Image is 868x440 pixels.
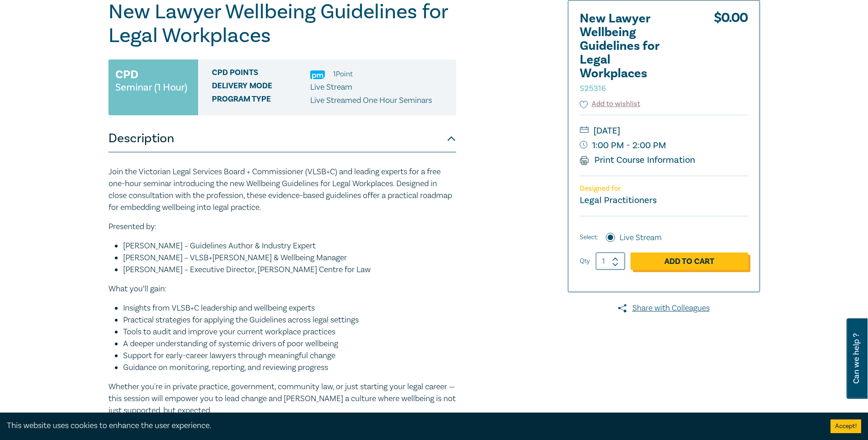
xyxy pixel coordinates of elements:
p: Join the Victorian Legal Services Board + Commissioner (VLSB+C) and leading experts for a free on... [108,166,456,214]
li: Guidance on monitoring, reporting, and reviewing progress [123,362,456,374]
h2: New Lawyer Wellbeing Guidelines for Legal Workplaces [580,12,680,94]
label: Live Stream [620,232,662,244]
span: Live Stream [310,82,352,92]
a: Add to Cart [631,252,748,270]
span: Delivery Mode [212,81,310,93]
small: Legal Practitioners [580,194,657,206]
li: [PERSON_NAME] – Guidelines Author & Industry Expert [123,240,456,252]
li: [PERSON_NAME] – Executive Director, [PERSON_NAME] Centre for Law [123,264,456,276]
img: Practice Management & Business Skills [310,70,325,79]
li: Practical strategies for applying the Guidelines across legal settings [123,314,456,326]
div: $ 0.00 [714,12,748,99]
span: Select: [580,232,598,242]
small: 1:00 PM - 2:00 PM [580,138,748,153]
p: Designed for [580,184,748,193]
button: Accept cookies [830,419,861,433]
p: Whether you're in private practice, government, community law, or just starting your legal career... [108,381,456,417]
a: Share with Colleagues [568,302,760,314]
div: This website uses cookies to enhance the user experience. [7,420,817,432]
input: 1 [596,252,625,270]
button: Description [108,125,456,152]
li: A deeper understanding of systemic drivers of poor wellbeing [123,338,456,350]
span: CPD Points [212,68,310,80]
span: Program type [212,95,310,107]
li: Support for early-career lawyers through meaningful change [123,350,456,362]
li: 1 Point [333,68,353,80]
p: What you’ll gain: [108,283,456,295]
small: [DATE] [580,123,748,138]
button: Add to wishlist [580,99,641,109]
a: Print Course Information [580,154,695,166]
p: Presented by: [108,221,456,233]
li: [PERSON_NAME] – VLSB+[PERSON_NAME] & Wellbeing Manager [123,252,456,264]
small: S25316 [580,83,606,94]
small: Seminar (1 Hour) [115,83,187,92]
li: Tools to audit and improve your current workplace practices [123,326,456,338]
h3: CPD [115,66,138,83]
span: Can we help ? [852,324,861,393]
label: Qty [580,256,590,266]
p: Live Streamed One Hour Seminars [310,95,432,107]
li: Insights from VLSB+C leadership and wellbeing experts [123,302,456,314]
